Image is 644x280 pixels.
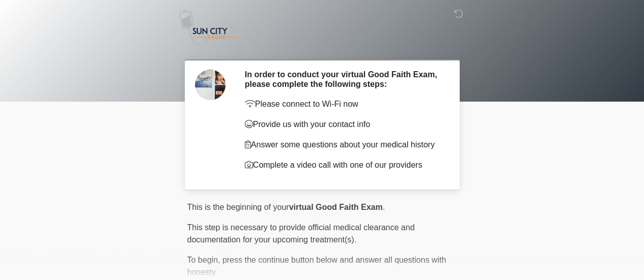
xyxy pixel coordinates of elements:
p: Answer some questions about your medical history [245,139,442,151]
p: Please connect to Wi-Fi now [245,98,442,110]
h2: In order to conduct your virtual Good Faith Exam, please complete the following steps: [245,70,442,89]
span: To begin, [187,256,222,264]
img: Agent Avatar [195,70,226,100]
span: This step is necessary to provide official medical clearance and documentation for your upcoming ... [187,223,415,244]
strong: virtual Good Faith Exam [289,203,383,211]
p: Complete a video call with one of our providers [245,159,442,171]
p: Provide us with your contact info [245,118,442,131]
span: press the continue button below and answer all questions with honesty. [187,256,446,276]
img: SunCity IV League Logo [177,8,239,48]
span: . [383,203,385,211]
span: This is the beginning of your [187,203,289,211]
